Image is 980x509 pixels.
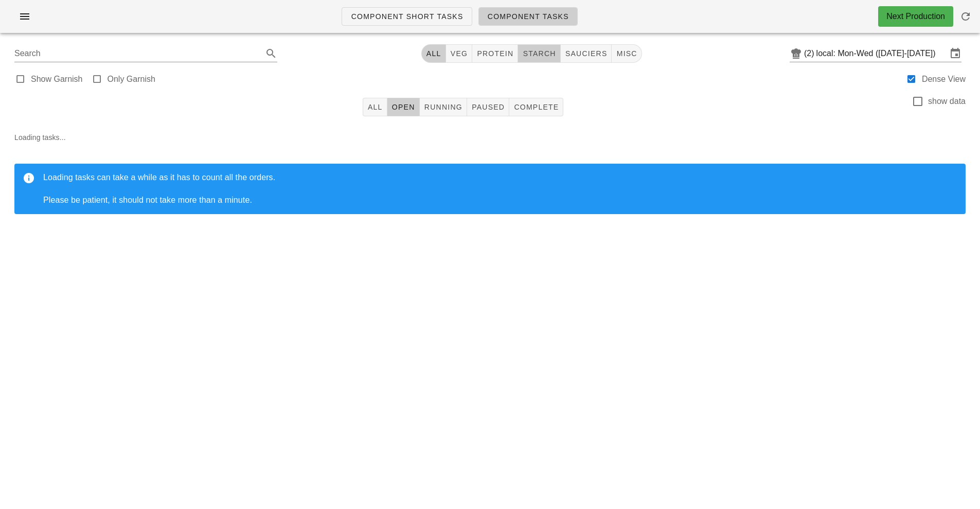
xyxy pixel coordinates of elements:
button: sauciers [561,44,612,63]
button: veg [446,44,473,63]
span: misc [616,49,637,58]
span: Paused [471,103,505,111]
span: Component Tasks [487,12,569,21]
span: starch [522,49,556,58]
span: Open [391,103,415,111]
button: starch [518,44,560,63]
div: Loading tasks... [6,124,974,231]
button: All [363,98,387,116]
button: All [421,44,446,63]
label: Dense View [922,74,966,84]
span: All [426,49,441,58]
span: Running [424,103,462,111]
label: show data [928,96,966,107]
span: All [367,103,383,111]
label: Show Garnish [31,74,83,84]
button: Paused [467,98,509,116]
div: (2) [804,48,816,59]
span: veg [450,49,468,58]
button: Open [387,98,420,116]
span: sauciers [565,49,608,58]
span: Complete [513,103,559,111]
label: Only Garnish [108,74,155,84]
span: protein [476,49,513,58]
button: Complete [509,98,563,116]
span: Component Short Tasks [350,12,463,21]
a: Component Short Tasks [342,7,472,26]
div: Next Production [886,10,945,23]
button: Running [420,98,467,116]
button: protein [472,44,518,63]
button: misc [612,44,642,63]
a: Component Tasks [478,7,578,26]
div: Loading tasks can take a while as it has to count all the orders. Please be patient, it should no... [43,172,957,206]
